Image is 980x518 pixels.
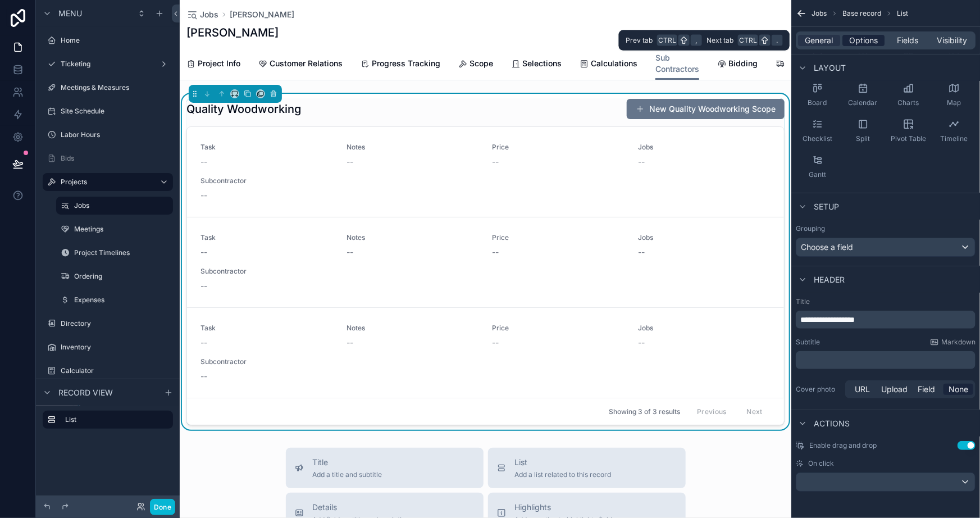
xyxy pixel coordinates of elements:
[941,338,976,347] span: Markdown
[313,502,410,513] span: Details
[43,79,173,97] a: Meetings & Measures
[796,297,976,306] label: Title
[347,337,353,348] span: --
[796,78,839,112] button: Board
[796,114,839,148] button: Checklist
[812,9,827,18] span: Jobs
[493,247,499,258] span: --
[638,247,645,258] span: --
[814,201,839,212] span: Setup
[270,58,343,69] span: Customer Relations
[609,407,680,416] span: Showing 3 of 3 results
[61,319,171,328] label: Directory
[918,384,935,395] span: Field
[200,337,207,348] span: --
[805,35,833,46] span: General
[493,337,499,348] span: --
[61,83,171,92] label: Meetings & Measures
[897,35,919,46] span: Fields
[515,457,612,468] span: List
[186,9,218,20] a: Jobs
[43,362,173,380] a: Calculator
[258,53,343,76] a: Customer Relations
[43,315,173,333] a: Directory
[43,149,173,167] a: Bids
[887,114,930,148] button: Pivot Table
[655,48,699,80] a: Sub Contractors
[947,98,961,107] span: Map
[74,248,171,257] label: Project Timelines
[515,470,612,479] span: Add a list related to this record
[61,343,171,352] label: Inventory
[493,324,625,333] span: Price
[801,242,853,252] span: Choose a field
[43,31,173,49] a: Home
[856,134,870,143] span: Split
[56,291,173,309] a: Expenses
[74,201,166,210] label: Jobs
[56,197,173,215] a: Jobs
[347,324,479,333] span: Notes
[841,78,885,112] button: Calendar
[56,267,173,285] a: Ordering
[488,448,686,488] button: ListAdd a list related to this record
[186,25,279,40] h1: [PERSON_NAME]
[809,170,826,179] span: Gantt
[187,127,784,217] a: Task--Notes--Price--Jobs--Subcontractor--
[200,267,333,276] span: Subcontractor
[200,190,207,201] span: --
[43,55,173,73] a: Ticketing
[493,233,625,242] span: Price
[186,101,301,117] h1: Quality Woodworking
[286,448,484,488] button: TitleAdd a title and subtitle
[898,98,919,107] span: Charts
[200,233,333,242] span: Task
[717,53,758,76] a: Bidding
[796,238,976,257] button: Choose a field
[56,244,173,262] a: Project Timelines
[638,156,645,167] span: --
[347,233,479,242] span: Notes
[61,130,171,139] label: Labor Hours
[814,274,845,285] span: Header
[56,220,173,238] a: Meetings
[932,78,976,112] button: Map
[61,366,171,375] label: Calculator
[657,35,677,46] span: Ctrl
[43,126,173,144] a: Labor Hours
[313,470,382,479] span: Add a title and subtitle
[796,150,839,184] button: Gantt
[200,176,333,185] span: Subcontractor
[849,35,878,46] span: Options
[808,459,834,468] span: On click
[626,36,653,45] span: Prev tab
[187,307,784,398] a: Task--Notes--Price--Jobs--Subcontractor--
[796,385,841,394] label: Cover photo
[61,107,171,116] label: Site Schedule
[74,225,171,234] label: Meetings
[891,134,926,143] span: Pivot Table
[887,78,930,112] button: Charts
[940,134,968,143] span: Timeline
[65,415,164,424] label: List
[808,98,827,107] span: Board
[738,35,758,46] span: Ctrl
[43,173,173,191] a: Projects
[814,62,846,74] span: Layout
[493,143,625,152] span: Price
[809,441,877,450] span: Enable drag and drop
[200,280,207,292] span: --
[150,499,175,515] button: Done
[796,311,976,329] div: scrollable content
[200,143,333,152] span: Task
[511,53,562,76] a: Selections
[881,384,908,395] span: Upload
[313,457,382,468] span: Title
[198,58,240,69] span: Project Info
[638,233,771,242] span: Jobs
[36,406,180,440] div: scrollable content
[361,53,440,76] a: Progress Tracking
[200,247,207,258] span: --
[200,156,207,167] span: --
[932,114,976,148] button: Timeline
